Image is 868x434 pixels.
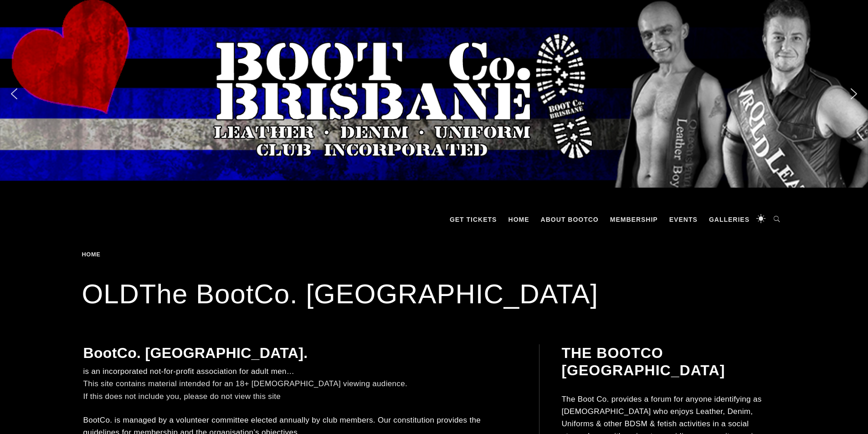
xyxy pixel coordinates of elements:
h2: BootCo. [GEOGRAPHIC_DATA]. [83,344,517,362]
h1: OLDThe BootCo. [GEOGRAPHIC_DATA] [82,276,786,312]
a: GET TICKETS [445,206,502,233]
img: next arrow [847,87,861,101]
h2: The BootCo [GEOGRAPHIC_DATA] [561,344,785,379]
a: If this does not include you, please do not view this site [83,392,281,401]
img: previous arrow [7,87,21,101]
a: Membership [606,206,663,233]
a: Home [82,251,104,258]
p: is an incorporated not-for-profit association for adult men… [83,365,517,403]
a: Home [504,206,534,233]
div: Breadcrumbs [82,251,242,258]
a: This site contains material intended for an 18+ [DEMOGRAPHIC_DATA] viewing audience. [83,379,408,388]
a: Galleries [704,206,754,233]
a: About BootCo [536,206,603,233]
a: Events [665,206,702,233]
